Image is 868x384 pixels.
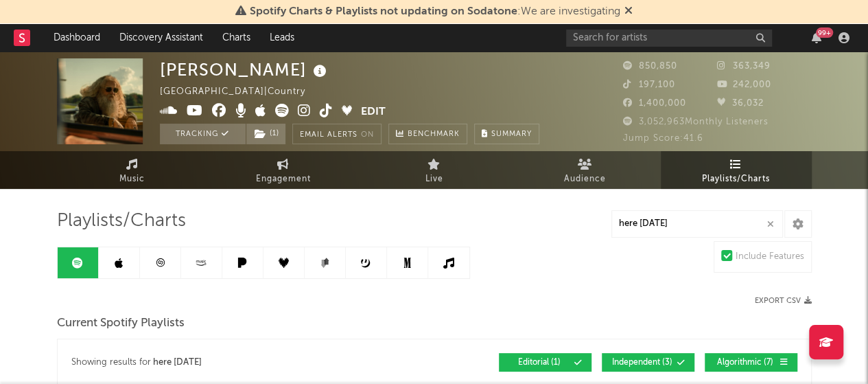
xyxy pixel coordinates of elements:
[246,124,285,144] button: (1)
[110,24,213,52] a: Discovery Assistant
[755,297,812,305] button: Export CSV
[425,171,443,188] span: Live
[213,24,260,52] a: Charts
[702,171,770,188] span: Playlists/Charts
[611,359,674,367] span: Independent ( 3 )
[624,6,633,17] span: Dismiss
[812,32,821,43] button: 99+
[717,62,771,71] span: 363,349
[160,124,246,144] button: Tracking
[661,151,812,189] a: Playlists/Charts
[153,354,202,371] div: here [DATE]
[250,6,517,17] span: Spotify Charts & Playlists not updating on Sodatone
[57,151,208,189] a: Music
[499,353,591,372] button: Editorial(1)
[44,24,110,52] a: Dashboard
[160,84,321,100] div: [GEOGRAPHIC_DATA] | Country
[623,80,675,89] span: 197,100
[292,124,382,144] button: Email AlertsOn
[623,62,677,71] span: 850,850
[57,213,186,229] span: Playlists/Charts
[623,134,703,143] span: Jump Score: 41.6
[246,124,286,144] span: ( 1 )
[510,151,661,189] a: Audience
[491,131,532,138] span: Summary
[611,210,783,238] input: Search Playlists/Charts
[408,126,460,143] span: Benchmark
[564,171,606,188] span: Audience
[388,124,467,144] a: Benchmark
[508,359,571,367] span: Editorial ( 1 )
[71,353,434,372] div: Showing results for
[250,6,620,17] span: : We are investigating
[256,171,311,188] span: Engagement
[736,249,804,265] div: Include Features
[208,151,359,189] a: Engagement
[717,99,764,108] span: 36,032
[119,171,145,188] span: Music
[160,58,330,81] div: [PERSON_NAME]
[705,353,797,372] button: Algorithmic(7)
[361,131,374,139] em: On
[566,30,772,47] input: Search for artists
[714,359,777,367] span: Algorithmic ( 7 )
[623,117,769,126] span: 3,052,963 Monthly Listeners
[260,24,304,52] a: Leads
[816,27,833,38] div: 99 +
[359,151,510,189] a: Live
[474,124,539,144] button: Summary
[361,104,386,121] button: Edit
[602,353,694,372] button: Independent(3)
[623,99,686,108] span: 1,400,000
[57,315,185,332] span: Current Spotify Playlists
[717,80,771,89] span: 242,000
